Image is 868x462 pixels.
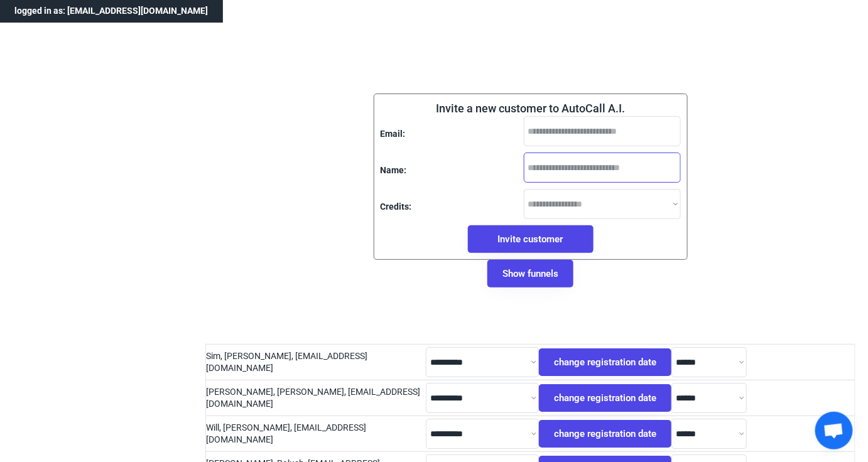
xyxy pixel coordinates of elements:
[468,225,594,253] button: Invite customer
[381,164,407,177] div: Name:
[815,412,853,449] a: Open chat
[206,386,426,411] div: [PERSON_NAME], [PERSON_NAME], [EMAIL_ADDRESS][DOMAIN_NAME]
[539,420,671,448] button: change registration date
[539,384,671,412] button: change registration date
[381,201,412,213] div: Credits:
[381,128,406,141] div: Email:
[539,348,671,376] button: change registration date
[206,422,426,446] div: Will, [PERSON_NAME], [EMAIL_ADDRESS][DOMAIN_NAME]
[487,260,573,287] button: Show funnels
[206,350,426,375] div: Sim, [PERSON_NAME], [EMAIL_ADDRESS][DOMAIN_NAME]
[436,100,625,116] div: Invite a new customer to AutoCall A.I.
